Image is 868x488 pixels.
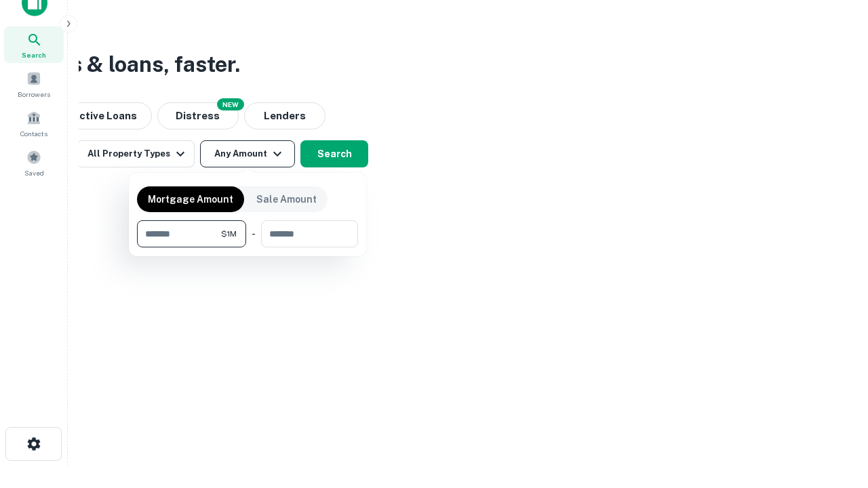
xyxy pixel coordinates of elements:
div: - [252,220,256,247]
iframe: Chat Widget [800,380,868,445]
p: Mortgage Amount [148,192,233,207]
span: $1M [221,228,237,240]
p: Sale Amount [256,192,317,207]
